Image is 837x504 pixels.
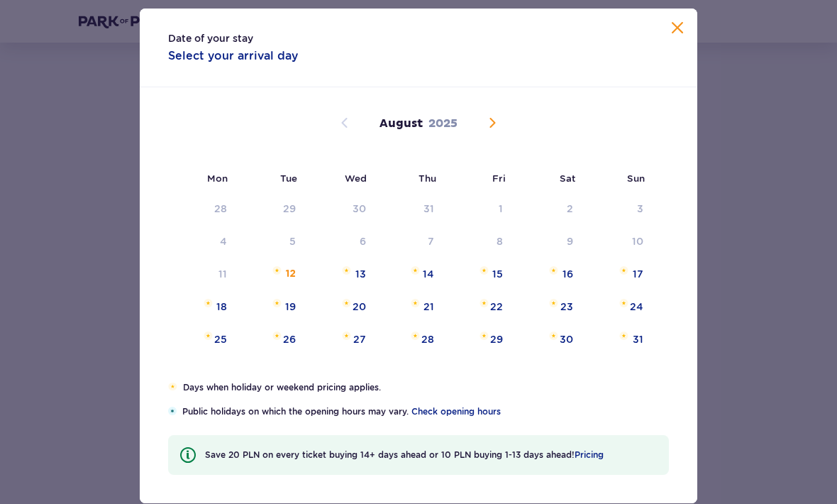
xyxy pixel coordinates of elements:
[168,259,237,290] td: Not available. Monday, August 11, 2025
[220,234,227,248] div: 4
[423,300,434,314] div: 21
[289,234,296,248] div: 5
[376,226,445,258] td: Not available. Thursday, August 7, 2025
[444,226,513,258] td: Not available. Friday, August 8, 2025
[205,449,604,461] p: Save 20 PLN on every ticket buying 14+ days ahead or 10 PLN buying 1-13 days ahead!
[637,202,643,216] div: 3
[376,324,445,356] td: Thursday, August 28, 2025
[237,292,306,323] td: Tuesday, August 19, 2025
[428,116,458,131] p: 2025
[444,259,513,290] td: Friday, August 15, 2025
[492,172,506,184] small: Fri
[345,172,367,184] small: Wed
[421,332,434,346] div: 28
[280,172,297,184] small: Tue
[423,202,434,216] div: 31
[306,324,376,356] td: Wednesday, August 27, 2025
[560,300,573,314] div: 23
[306,292,376,323] td: Wednesday, August 20, 2025
[237,194,306,225] td: Not available. Tuesday, July 29, 2025
[513,259,583,290] td: Saturday, August 16, 2025
[214,332,227,346] div: 25
[490,332,503,346] div: 29
[560,172,575,184] small: Sat
[513,226,583,258] td: Not available. Saturday, August 9, 2025
[583,324,653,356] td: Sunday, August 31, 2025
[575,449,604,461] a: Pricing
[182,405,669,418] p: Public holidays on which the opening hours may vary.
[444,194,513,225] td: Not available. Friday, August 1, 2025
[237,226,306,258] td: Not available. Tuesday, August 5, 2025
[183,381,669,394] p: Days when holiday or weekend pricing applies.
[353,202,366,216] div: 30
[376,194,445,225] td: Not available. Thursday, July 31, 2025
[285,300,296,314] div: 19
[632,234,643,248] div: 10
[418,172,436,184] small: Thu
[376,292,445,323] td: Thursday, August 21, 2025
[207,172,228,184] small: Mon
[306,226,376,258] td: Not available. Wednesday, August 6, 2025
[490,300,503,314] div: 22
[168,226,237,258] td: Not available. Monday, August 4, 2025
[237,324,306,356] td: Tuesday, August 26, 2025
[567,202,573,216] div: 2
[513,194,583,225] td: Not available. Saturday, August 2, 2025
[283,202,296,216] div: 29
[379,116,423,131] p: August
[633,332,643,346] div: 31
[428,234,434,248] div: 7
[583,194,653,225] td: Not available. Sunday, August 3, 2025
[497,234,503,248] div: 8
[583,292,653,323] td: Sunday, August 24, 2025
[168,324,237,356] td: Monday, August 25, 2025
[214,202,227,216] div: 28
[583,259,653,290] td: Sunday, August 17, 2025
[140,87,697,381] div: Calendar
[353,332,366,346] div: 27
[562,267,573,281] div: 16
[360,234,366,248] div: 6
[560,332,573,346] div: 30
[168,292,237,323] td: Monday, August 18, 2025
[627,172,645,184] small: Sun
[630,300,643,314] div: 24
[306,259,376,290] td: Wednesday, August 13, 2025
[306,194,376,225] td: Not available. Wednesday, July 30, 2025
[355,267,366,281] div: 13
[583,226,653,258] td: Not available. Sunday, August 10, 2025
[492,267,503,281] div: 15
[411,405,501,418] a: Check opening hours
[216,300,227,314] div: 18
[353,300,366,314] div: 20
[513,324,583,356] td: Saturday, August 30, 2025
[283,332,296,346] div: 26
[376,259,445,290] td: Thursday, August 14, 2025
[168,194,237,225] td: Not available. Monday, July 28, 2025
[286,267,296,281] div: 12
[633,267,643,281] div: 17
[444,324,513,356] td: Friday, August 29, 2025
[567,234,573,248] div: 9
[237,259,306,290] td: Tuesday, August 12, 2025
[218,267,227,281] div: 11
[444,292,513,323] td: Friday, August 22, 2025
[499,202,503,216] div: 1
[423,267,434,281] div: 14
[513,292,583,323] td: Saturday, August 23, 2025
